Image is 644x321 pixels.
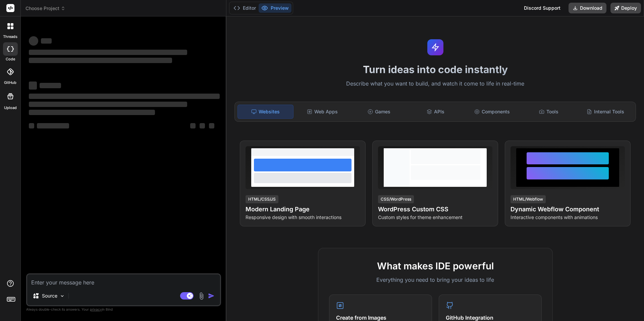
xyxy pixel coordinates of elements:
label: Upload [4,105,17,111]
div: HTML/Webflow [511,195,546,203]
span: ‌ [29,82,37,90]
label: threads [3,34,17,40]
div: Games [352,105,407,119]
h2: What makes IDE powerful [329,259,542,273]
h4: Modern Landing Page [246,205,360,214]
p: Describe what you want to build, and watch it come to life in real-time [230,79,640,88]
span: ‌ [40,83,61,88]
div: Components [465,105,520,119]
span: ‌ [41,38,52,44]
h4: Dynamic Webflow Component [511,205,625,214]
button: Deploy [610,3,641,13]
span: ‌ [37,123,69,128]
div: Websites [237,105,293,119]
span: ‌ [29,123,34,128]
button: Download [569,3,606,13]
div: Web Apps [295,105,350,119]
div: HTML/CSS/JS [246,195,278,203]
h4: WordPress Custom CSS [378,205,492,214]
img: icon [208,292,215,299]
span: ‌ [29,36,38,46]
p: Everything you need to bring your ideas to life [329,276,542,284]
p: Always double-check its answers. Your in Bind [26,306,221,313]
span: ‌ [190,123,196,128]
p: Custom styles for theme enhancement [378,214,492,221]
span: ‌ [29,58,172,63]
h1: Turn ideas into code instantly [230,63,640,75]
div: APIs [408,105,463,119]
label: GitHub [4,80,16,86]
span: Choose Project [25,5,65,12]
div: Discord Support [520,3,565,13]
div: CSS/WordPress [378,195,414,203]
button: Editor [231,3,259,13]
div: Internal Tools [578,105,633,119]
button: Preview [259,3,291,13]
img: attachment [198,292,205,300]
label: code [6,56,15,62]
div: Tools [521,105,577,119]
span: ‌ [209,123,214,128]
p: Responsive design with smooth interactions [246,214,360,221]
p: Source [42,292,57,299]
img: Pick Models [59,293,65,299]
span: ‌ [200,123,205,128]
p: Interactive components with animations [511,214,625,221]
span: ‌ [29,94,220,99]
span: ‌ [29,50,187,55]
span: ‌ [29,102,187,107]
span: privacy [90,307,102,311]
span: ‌ [29,110,155,115]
